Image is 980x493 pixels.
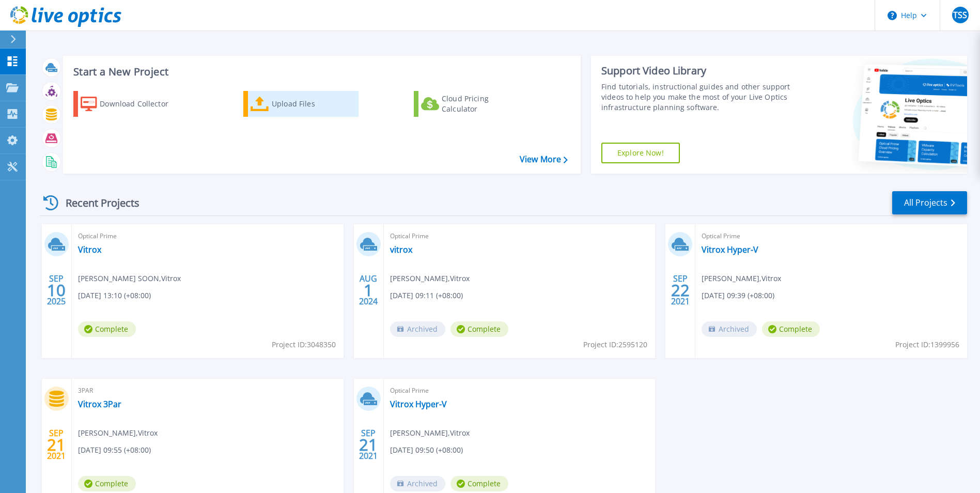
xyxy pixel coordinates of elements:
[414,91,529,117] a: Cloud Pricing Calculator
[671,286,690,295] span: 22
[78,427,158,439] span: [PERSON_NAME] , Vitrox
[390,290,463,301] span: [DATE] 09:11 (+08:00)
[243,91,359,117] a: Upload Files
[762,321,820,337] span: Complete
[272,94,354,114] div: Upload Files
[671,271,690,309] div: SEP 2021
[46,271,66,309] div: SEP 2025
[390,273,470,284] span: [PERSON_NAME] , Vitrox
[78,476,136,491] span: Complete
[272,339,336,350] span: Project ID: 3048350
[520,155,568,164] a: View More
[601,143,680,163] a: Explore Now!
[390,427,470,439] span: [PERSON_NAME] , Vitrox
[78,321,136,337] span: Complete
[78,290,151,301] span: [DATE] 13:10 (+08:00)
[702,230,961,242] span: Optical Prime
[442,94,524,114] div: Cloud Pricing Calculator
[450,321,508,337] span: Complete
[390,444,463,456] span: [DATE] 09:50 (+08:00)
[47,440,66,449] span: 21
[78,230,337,242] span: Optical Prime
[390,385,649,396] span: Optical Prime
[450,476,508,491] span: Complete
[390,399,447,409] a: Vitrox Hyper-V
[359,440,378,449] span: 21
[359,271,378,309] div: AUG 2024
[359,426,378,464] div: SEP 2021
[46,426,66,464] div: SEP 2021
[702,290,774,301] span: [DATE] 09:39 (+08:00)
[78,385,337,396] span: 3PAR
[100,94,182,114] div: Download Collector
[702,244,758,255] a: Vitrox Hyper-V
[73,91,189,117] a: Download Collector
[40,190,153,215] div: Recent Projects
[892,191,967,214] a: All Projects
[702,321,757,337] span: Archived
[895,339,959,350] span: Project ID: 1399956
[390,476,445,491] span: Archived
[78,444,151,456] span: [DATE] 09:55 (+08:00)
[601,64,793,78] div: Support Video Library
[78,244,101,255] a: Vitrox
[78,399,121,409] a: Vitrox 3Par
[390,244,412,255] a: vitrox
[953,11,967,19] span: TSS
[364,286,373,295] span: 1
[390,230,649,242] span: Optical Prime
[47,286,66,295] span: 10
[390,321,445,337] span: Archived
[583,339,647,350] span: Project ID: 2595120
[702,273,781,284] span: [PERSON_NAME] , Vitrox
[73,66,567,78] h3: Start a New Project
[601,82,793,113] div: Find tutorials, instructional guides and other support videos to help you make the most of your L...
[78,273,181,284] span: [PERSON_NAME] SOON , Vitrox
